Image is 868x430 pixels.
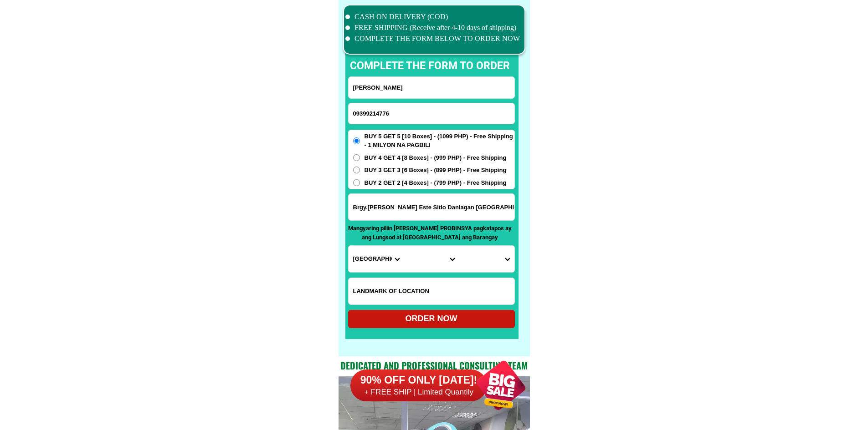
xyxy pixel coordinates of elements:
[353,179,360,186] input: BUY 2 GET 2 [4 Boxes] - (799 PHP) - Free Shipping
[348,224,512,242] p: Mangyaring piliin [PERSON_NAME] PROBINSYA pagkatapos ay ang Lungsod at [GEOGRAPHIC_DATA] ang Bara...
[365,153,507,162] span: BUY 4 GET 4 [8 Boxes] - (999 PHP) - Free Shipping
[350,387,487,397] h6: + FREE SHIP | Limited Quantily
[353,154,360,161] input: BUY 4 GET 4 [8 Boxes] - (999 PHP) - Free Shipping
[345,11,520,22] li: CASH ON DELIVERY (COD)
[404,246,459,272] select: Select district
[353,137,360,144] input: BUY 5 GET 5 [10 Boxes] - (1099 PHP) - Free Shipping - 1 MILYON NA PAGBILI
[345,22,520,33] li: FREE SHIPPING (Receive after 4-10 days of shipping)
[365,132,514,150] span: BUY 5 GET 5 [10 Boxes] - (1099 PHP) - Free Shipping - 1 MILYON NA PAGBILI
[350,374,487,387] h6: 90% OFF ONLY [DATE]!
[459,246,514,272] select: Select commune
[349,103,514,124] input: Input phone_number
[365,166,507,175] span: BUY 3 GET 3 [6 Boxes] - (899 PHP) - Free Shipping
[339,359,530,372] h2: Dedicated and professional consulting team
[349,194,514,220] input: Input address
[341,58,519,74] p: complete the form to order
[349,77,514,98] input: Input full_name
[353,167,360,173] input: BUY 3 GET 3 [6 Boxes] - (899 PHP) - Free Shipping
[345,33,520,44] li: COMPLETE THE FORM BELOW TO ORDER NOW
[348,313,515,325] div: ORDER NOW
[365,178,507,187] span: BUY 2 GET 2 [4 Boxes] - (799 PHP) - Free Shipping
[349,246,404,272] select: Select province
[349,278,514,304] input: Input LANDMARKOFLOCATION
